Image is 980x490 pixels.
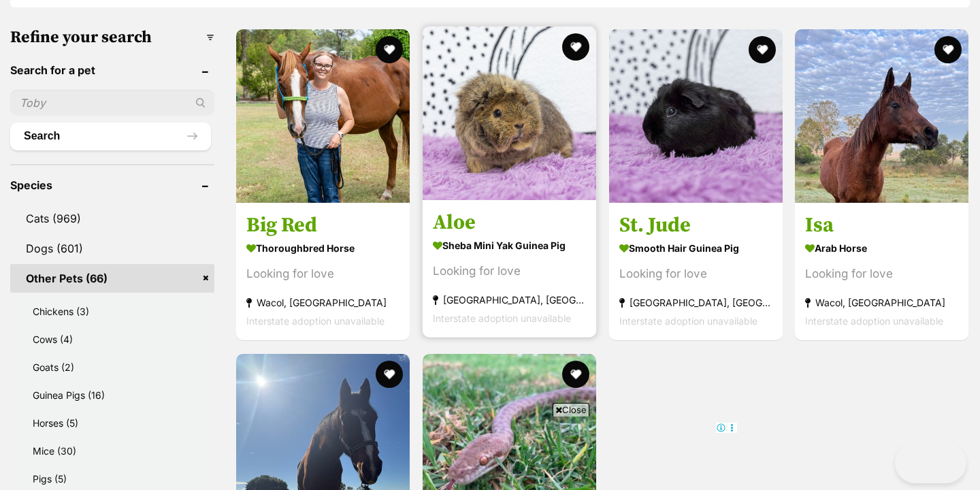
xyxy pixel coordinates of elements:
[805,265,958,284] div: Looking for love
[17,382,214,408] a: Guinea Pigs (16)
[242,422,738,483] iframe: Advertisement
[619,239,772,259] strong: Smooth Hair Guinea Pig
[10,204,214,233] a: Cats (969)
[433,313,571,325] span: Interstate adoption unavailable
[562,361,589,388] button: favourite
[246,239,399,259] strong: Thoroughbred Horse
[423,27,596,200] img: Aloe - Sheba Mini Yak Guinea Pig
[795,203,968,341] a: Isa Arab Horse Looking for love Wacol, [GEOGRAPHIC_DATA] Interstate adoption unavailable
[246,294,399,312] strong: Wacol, [GEOGRAPHIC_DATA]
[236,203,410,341] a: Big Red Thoroughbred Horse Looking for love Wacol, [GEOGRAPHIC_DATA] Interstate adoption unavailable
[748,36,775,63] button: favourite
[619,265,772,284] div: Looking for love
[433,263,586,281] div: Looking for love
[376,36,403,63] button: favourite
[10,122,211,150] button: Search
[895,442,966,483] iframe: Help Scout Beacon - Open
[805,213,958,239] h3: Isa
[10,90,214,116] input: Toby
[17,298,214,325] a: Chickens (3)
[17,438,214,464] a: Mice (30)
[246,316,385,327] span: Interstate adoption unavailable
[10,179,214,191] header: Species
[17,326,214,353] a: Cows (4)
[433,291,586,310] strong: [GEOGRAPHIC_DATA], [GEOGRAPHIC_DATA]
[553,403,589,416] span: Close
[609,29,783,203] img: St. Jude - Smooth Hair Guinea Pig
[619,213,772,239] h3: St. Jude
[17,354,214,380] a: Goats (2)
[246,265,399,284] div: Looking for love
[934,36,962,63] button: favourite
[795,29,968,203] img: Isa - Arab Horse
[805,294,958,312] strong: Wacol, [GEOGRAPHIC_DATA]
[562,33,589,61] button: favourite
[423,200,596,338] a: Aloe Sheba Mini Yak Guinea Pig Looking for love [GEOGRAPHIC_DATA], [GEOGRAPHIC_DATA] Interstate a...
[805,239,958,259] strong: Arab Horse
[10,28,214,47] h3: Refine your search
[433,236,586,256] strong: Sheba Mini Yak Guinea Pig
[619,316,757,327] span: Interstate adoption unavailable
[619,294,772,312] strong: [GEOGRAPHIC_DATA], [GEOGRAPHIC_DATA]
[246,213,399,239] h3: Big Red
[236,29,410,203] img: Big Red - Thoroughbred Horse
[433,210,586,236] h3: Aloe
[609,203,783,341] a: St. Jude Smooth Hair Guinea Pig Looking for love [GEOGRAPHIC_DATA], [GEOGRAPHIC_DATA] Interstate ...
[805,316,943,327] span: Interstate adoption unavailable
[376,361,403,388] button: favourite
[17,410,214,436] a: Horses (5)
[10,264,214,293] a: Other Pets (66)
[10,64,214,76] header: Search for a pet
[10,234,214,263] a: Dogs (601)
